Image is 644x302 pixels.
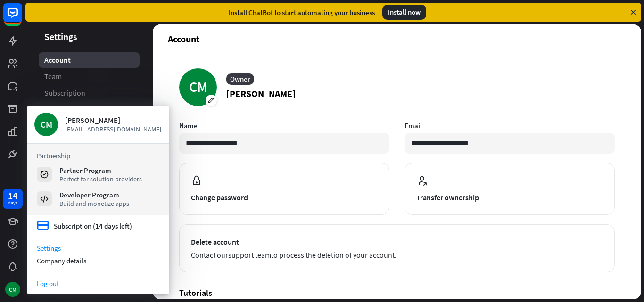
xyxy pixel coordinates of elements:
div: Owner [226,73,254,85]
div: Perfect for solution providers [59,175,142,183]
label: Name [179,121,389,130]
div: Subscription (14 days left) [54,221,132,230]
div: Company details [27,254,169,267]
button: Change password [179,163,389,215]
div: days [8,200,17,206]
button: Open LiveChat chat widget [8,4,36,32]
a: 14 days [3,189,23,209]
div: Partner Program [59,166,142,175]
span: Team [44,72,62,82]
div: [PERSON_NAME] [65,115,162,125]
div: CM [179,68,217,106]
i: credit_card [37,220,49,232]
span: Delete account [191,236,603,247]
div: Build and monetize apps [59,199,129,208]
div: CM [34,113,58,136]
a: credit_card Subscription (14 days left) [37,220,132,232]
a: support team [228,250,271,260]
button: Delete account Contact oursupport teamto process the deletion of your account. [179,224,615,272]
a: CM [PERSON_NAME] [EMAIL_ADDRESS][DOMAIN_NAME] [34,113,162,136]
span: [EMAIL_ADDRESS][DOMAIN_NAME] [65,125,162,133]
div: CM [5,282,20,297]
a: Log out [27,277,169,290]
a: Team [39,69,140,84]
span: Transfer ownership [416,192,603,203]
h3: Partnership [37,151,159,160]
button: Transfer ownership [405,163,615,215]
a: Partner Program Perfect for solution providers [37,166,159,183]
span: Your subscription [52,105,108,114]
span: Account [44,55,71,65]
header: Settings [25,30,153,43]
a: Developer Program Build and monetize apps [37,190,159,207]
span: Change password [191,192,378,203]
div: Developer Program [59,190,129,199]
div: Install now [382,5,426,20]
p: [PERSON_NAME] [226,87,296,101]
a: Settings [27,242,169,254]
span: Subscription [44,88,85,98]
a: Your subscription [39,102,140,117]
h4: Tutorials [179,287,615,298]
span: Contact our to process the deletion of your account. [191,249,603,261]
a: Subscription [39,85,140,101]
div: 14 [8,191,17,200]
div: Install ChatBot to start automating your business [229,8,375,17]
label: Email [405,121,615,130]
header: Account [153,24,641,53]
